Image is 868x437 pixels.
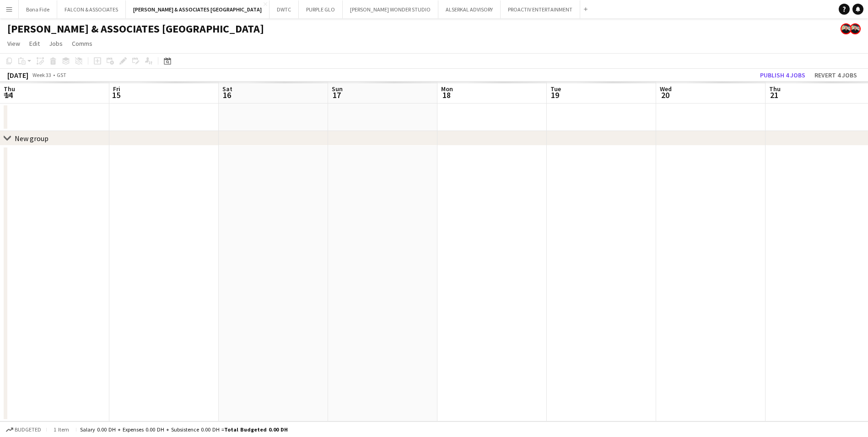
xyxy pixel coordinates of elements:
span: 16 [221,90,232,100]
app-user-avatar: Glenn Lloyd [841,23,852,34]
span: 20 [658,90,672,100]
span: Budgeted [15,426,41,433]
div: Salary 0.00 DH + Expenses 0.00 DH + Subsistence 0.00 DH = [80,426,288,433]
app-user-avatar: Glenn Lloyd [850,23,861,34]
a: Jobs [45,38,66,49]
span: 17 [330,90,343,100]
span: 21 [768,90,781,100]
button: PURPLE GLO [299,0,343,18]
a: View [4,38,24,49]
div: [DATE] [7,71,28,80]
a: Edit [26,38,43,49]
div: GST [57,71,66,78]
span: 15 [112,90,120,100]
button: ALSERKAL ADVISORY [438,0,501,18]
span: Sun [332,85,343,93]
button: [PERSON_NAME] & ASSOCIATES [GEOGRAPHIC_DATA] [126,0,270,18]
button: FALCON & ASSOCIATES [57,0,126,18]
div: New group [15,134,49,143]
span: Mon [441,85,453,93]
span: 19 [549,90,561,100]
span: 14 [2,90,15,100]
span: Comms [72,39,92,48]
span: 1 item [50,426,72,433]
span: Tue [550,85,561,93]
span: Edit [29,39,40,48]
span: Total Budgeted 0.00 DH [224,426,288,433]
span: Week 33 [30,71,53,78]
span: Fri [113,85,120,93]
a: Comms [68,38,96,49]
button: Publish 4 jobs [756,69,809,81]
span: Sat [222,85,232,93]
button: Budgeted [5,425,43,435]
span: Wed [660,85,672,93]
span: Jobs [49,39,63,48]
span: View [7,39,20,48]
span: Thu [4,85,15,93]
button: Revert 4 jobs [811,69,861,81]
button: DWTC [270,0,299,18]
button: Bona Fide [19,0,57,18]
button: [PERSON_NAME] WONDER STUDIO [343,0,438,18]
h1: [PERSON_NAME] & ASSOCIATES [GEOGRAPHIC_DATA] [7,22,264,36]
span: Thu [769,85,781,93]
span: 18 [440,90,453,100]
button: PROACTIV ENTERTAINMENT [501,0,580,18]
